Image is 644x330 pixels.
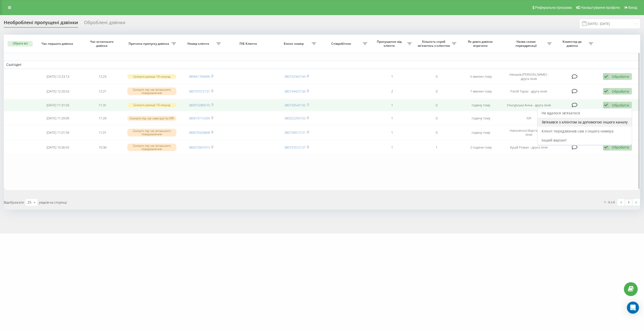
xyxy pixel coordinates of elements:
div: 25 [27,200,31,205]
div: Обробити [612,103,629,108]
span: Номер клієнта [181,42,216,46]
td: 0 [414,70,459,84]
span: Співробітник [321,42,363,46]
td: 0 [414,99,459,111]
td: 11:29 [80,112,125,124]
button: Обрати всі [8,41,33,46]
a: 380737012137 [284,145,305,150]
div: 1 - 6 з 6 [604,200,615,205]
td: 1 [414,141,459,154]
td: [DATE] 11:29:09 [36,112,80,124]
td: Куцій Роман - друга лінія [503,141,554,154]
div: Скинуто під час вітального повідомлення [127,87,176,95]
a: 1 [625,199,632,206]
span: Причина пропуску дзвінка [127,42,172,46]
div: Скинуто під час вітального повідомлення [127,144,176,151]
a: 380661766496 [189,74,210,79]
span: Пропущених від клієнта [372,40,407,48]
span: Налаштування профілю [581,6,620,10]
a: 380733542135 [284,103,305,107]
a: 380973280570 [189,103,210,107]
td: [DATE] 12:20:53 [36,85,80,98]
span: Коментар до дзвінка [557,40,588,48]
td: 7 хвилин тому [459,85,503,98]
td: 2 години тому [459,141,503,154]
span: Як довго дзвінок втрачено [463,40,499,48]
td: 11:01 [80,125,125,139]
td: Іленьків [PERSON_NAME] - друга лінія [503,70,554,84]
a: 380679326868 [189,130,210,135]
td: Наконечна Марта - друга лінія [503,125,554,139]
td: 11:31 [80,99,125,111]
span: ПІБ Клієнта [228,42,269,46]
td: годину тому [459,112,503,124]
td: Ульгурська Анна - друга лінія [503,99,554,111]
td: 1 [370,141,414,154]
td: 0 [414,112,459,124]
td: Рапій Тарас - друга лінія [503,85,554,98]
div: Обробити [612,74,629,79]
div: Обробити [612,145,629,150]
a: 380737012137 [189,89,210,93]
span: Бізнес номер [277,42,312,46]
div: Скинуто раніше 10 секунд [127,74,176,79]
span: Реферальна програма [535,6,572,10]
td: 0 [414,125,459,139]
span: Вихід [628,6,637,10]
td: 12:21 [80,85,125,98]
span: Інший варіант [542,138,567,143]
td: 2 [370,85,414,98]
div: Open Intercom Messenger [627,302,639,314]
div: Оброблені дзвінки [84,20,125,28]
span: Відображати [4,200,24,205]
td: годину тому [459,99,503,111]
td: Сьогодні [4,61,640,68]
td: 0 [414,85,459,98]
td: [DATE] 10:36:55 [36,141,80,154]
div: Обробити [612,89,629,94]
td: 1 [370,125,414,139]
td: IVR [503,112,554,124]
td: [DATE] 12:23:13 [36,70,80,84]
span: Не вдалося зв'язатися [542,111,580,115]
td: 5 хвилин тому [459,70,503,84]
a: 380739912131 [284,130,305,135]
div: Скинуто під час вітального повідомлення [127,129,176,136]
td: 12:23 [80,70,125,84]
span: Час останнього дзвінка [85,40,120,48]
div: Скинуто раніше 10 секунд [127,103,176,107]
span: Зв'язався з клієнтом за допомогою іншого каналу [542,120,628,124]
a: 380673115269 [189,116,210,120]
td: 10:36 [80,141,125,154]
td: 1 [370,70,414,84]
td: [DATE] 11:31:03 [36,99,80,111]
td: 1 [370,112,414,124]
a: 380732362144 [284,74,305,79]
span: Кількість спроб зв'язатись з клієнтом [417,40,452,48]
span: рядків на сторінці [39,200,67,205]
td: [DATE] 11:01:59 [36,125,80,139]
div: Скинуто під час навігації по IVR [127,116,176,120]
a: 380322295733 [284,116,305,120]
span: Час першого дзвінка [40,42,75,46]
td: годину тому [459,125,503,139]
span: Назва схеми переадресації [506,40,547,48]
td: 1 [370,99,414,111]
a: 380672601613 [189,145,210,150]
a: 380734422136 [284,89,305,93]
span: Клієнт передзвонив сам з іншого номера [542,129,614,133]
div: Необроблені пропущені дзвінки [4,20,78,28]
